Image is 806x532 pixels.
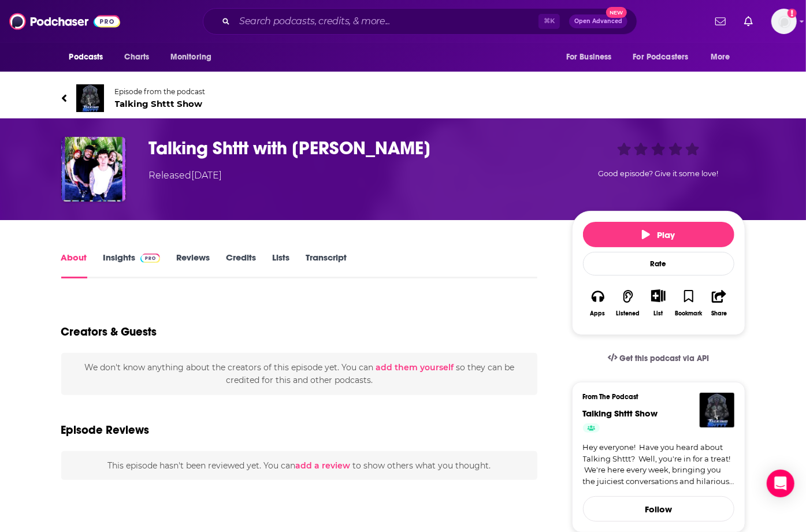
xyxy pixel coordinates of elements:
[306,252,347,278] a: Transcript
[76,84,104,112] img: Talking Shttt Show
[117,46,157,68] a: Charts
[700,393,734,427] img: Talking Shttt Show
[599,344,719,373] a: Get this podcast via API
[599,169,719,178] span: Good episode? Give it some love!
[583,282,613,324] button: Apps
[642,229,675,240] span: Play
[115,87,206,96] span: Episode from the podcast
[711,310,727,317] div: Share
[675,310,702,317] div: Bookmark
[376,363,454,372] button: add them yourself
[235,12,538,31] input: Search podcasts, credits, & more...
[626,46,705,68] button: open menu
[788,9,797,18] svg: Add a profile image
[203,8,637,35] div: Search podcasts, credits, & more...
[583,393,725,401] h3: From The Podcast
[149,137,554,159] h1: Talking Shttt with Felicity
[115,98,206,109] span: Talking Shttt Show
[711,12,730,31] a: Show notifications dropdown
[771,9,797,34] button: Show profile menu
[149,169,222,183] div: Released [DATE]
[272,252,289,278] a: Lists
[69,49,103,65] span: Podcasts
[226,252,256,278] a: Credits
[103,252,161,278] a: InsightsPodchaser Pro
[176,252,210,278] a: Reviews
[583,496,734,522] button: Follow
[125,49,150,65] span: Charts
[9,10,120,32] img: Podchaser - Follow, Share and Rate Podcasts
[619,354,709,363] span: Get this podcast via API
[654,310,663,317] div: List
[107,460,491,471] span: This episode hasn't been reviewed yet. You can to show others what you thought.
[767,470,794,497] div: Open Intercom Messenger
[61,84,403,112] a: Talking Shttt ShowEpisode from the podcastTalking Shttt Show
[583,252,734,276] div: Rate
[61,325,157,339] h2: Creators & Guests
[643,282,673,324] div: Show More ButtonList
[170,49,211,65] span: Monitoring
[703,46,745,68] button: open menu
[616,310,640,317] div: Listened
[61,423,150,437] h3: Episode Reviews
[771,9,797,34] span: Logged in as alignPR
[674,282,704,324] button: Bookmark
[558,46,626,68] button: open menu
[647,289,670,302] button: Show More Button
[711,49,730,65] span: More
[590,310,606,317] div: Apps
[633,49,689,65] span: For Podcasters
[704,282,734,324] button: Share
[606,7,627,18] span: New
[574,18,622,24] span: Open Advanced
[61,252,87,278] a: About
[771,9,797,34] img: User Profile
[583,442,734,487] a: Hey everyone! Have you heard about Talking Shttt? Well, you're in for a treat! We're here every w...
[84,362,514,385] span: We don't know anything about the creators of this episode yet . You can so they can be credited f...
[295,459,350,472] button: add a review
[583,222,734,247] button: Play
[569,14,627,28] button: Open AdvancedNew
[583,408,658,419] a: Talking Shttt Show
[538,14,560,29] span: ⌘ K
[566,49,612,65] span: For Business
[61,46,118,68] button: open menu
[61,137,126,202] img: Talking Shttt with Felicity
[162,46,226,68] button: open menu
[613,282,643,324] button: Listened
[140,254,161,263] img: Podchaser Pro
[740,12,757,31] a: Show notifications dropdown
